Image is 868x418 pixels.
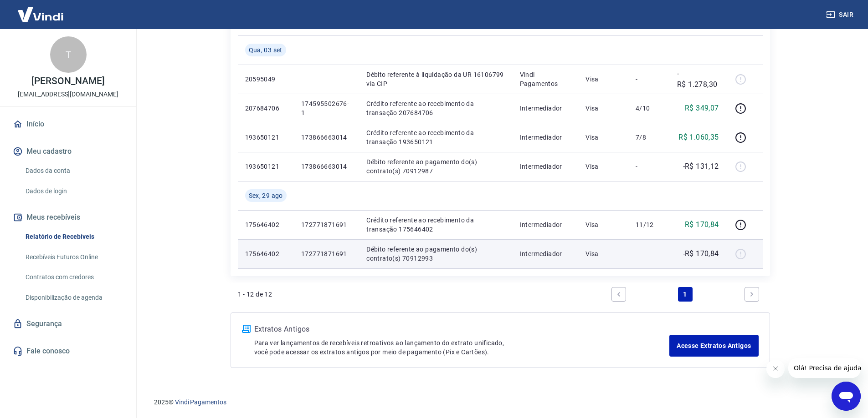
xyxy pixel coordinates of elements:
p: Intermediador [520,249,571,258]
p: - [636,249,663,258]
span: Qua, 03 set [249,45,282,55]
a: Início [11,114,125,134]
p: [EMAIL_ADDRESS][DOMAIN_NAME] [18,90,118,99]
p: Crédito referente ao recebimento da transação 207684706 [366,99,505,117]
p: Crédito referente ao recebimento da transação 193650121 [366,128,505,146]
p: 2025 © [154,398,846,407]
p: 193650121 [245,133,287,142]
button: Meu cadastro [11,141,125,161]
iframe: Botão para abrir a janela de mensagens [832,382,861,411]
p: Intermediador [520,162,571,171]
button: Meus recebíveis [11,207,125,227]
p: 4/10 [636,104,663,113]
a: Disponibilização de agenda [22,288,125,307]
p: 173866663014 [301,162,352,171]
p: Visa [586,75,621,84]
p: Intermediador [520,104,571,113]
p: 20595049 [245,75,287,84]
img: ícone [242,325,251,333]
p: Crédito referente ao recebimento da transação 175646402 [366,216,505,234]
p: Visa [586,104,621,113]
p: 1 - 12 de 12 [238,290,272,299]
p: 174595502676-1 [301,99,352,117]
a: Relatório de Recebíveis [22,227,125,246]
p: Visa [586,133,621,142]
a: Fale conosco [11,341,125,361]
span: Sex, 29 ago [249,191,283,200]
div: T [50,36,87,73]
p: R$ 170,84 [685,219,719,230]
span: Olá! Precisa de ajuda? [5,6,77,14]
a: Vindi Pagamentos [175,398,226,406]
p: -R$ 1.278,30 [677,68,719,90]
p: Visa [586,220,621,229]
p: Vindi Pagamentos [520,70,571,88]
p: Débito referente ao pagamento do(s) contrato(s) 70912993 [366,245,505,263]
a: Previous page [611,287,626,302]
p: -R$ 131,12 [683,161,719,172]
a: Segurança [11,314,125,334]
p: Intermediador [520,220,571,229]
p: 172771871691 [301,249,352,258]
p: 172771871691 [301,220,352,229]
p: 193650121 [245,162,287,171]
p: 207684706 [245,104,287,113]
p: 173866663014 [301,133,352,142]
iframe: Mensagem da empresa [788,358,861,378]
img: Vindi [11,0,70,28]
button: Sair [824,6,857,23]
p: 11/12 [636,220,663,229]
a: Recebíveis Futuros Online [22,248,125,267]
p: Débito referente à liquidação da UR 16106799 via CIP [366,70,505,88]
a: Dados de login [22,182,125,201]
p: R$ 1.060,35 [678,132,719,143]
p: 7/8 [636,133,663,142]
p: Débito referente ao pagamento do(s) contrato(s) 70912987 [366,157,505,176]
a: Acesse Extratos Antigos [669,335,758,357]
p: -R$ 170,84 [683,248,719,259]
p: [PERSON_NAME] [31,76,104,86]
p: - [636,75,663,84]
p: Visa [586,249,621,258]
p: Visa [586,162,621,171]
a: Contratos com credores [22,268,125,287]
ul: Pagination [608,283,763,305]
a: Page 1 is your current page [678,287,693,302]
iframe: Fechar mensagem [766,360,785,378]
a: Dados da conta [22,161,125,180]
a: Next page [745,287,759,302]
p: 175646402 [245,249,287,258]
p: Para ver lançamentos de recebíveis retroativos ao lançamento do extrato unificado, você pode aces... [254,338,670,357]
p: - [636,162,663,171]
p: Intermediador [520,133,571,142]
p: 175646402 [245,220,287,229]
p: R$ 349,07 [685,103,719,114]
p: Extratos Antigos [254,324,670,335]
